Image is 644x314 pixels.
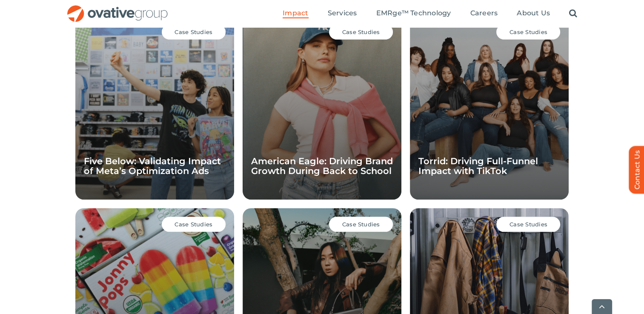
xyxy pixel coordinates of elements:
[470,9,498,17] span: Careers
[66,4,169,12] a: OG_Full_horizontal_RGB
[328,9,357,17] span: Services
[251,156,393,176] a: American Eagle: Driving Brand Growth During Back to School
[84,156,221,176] a: Five Below: Validating Impact of Meta’s Optimization Ads
[569,9,577,18] a: Search
[283,9,308,17] span: Impact
[517,9,550,17] span: About Us
[517,9,550,18] a: About Us
[376,9,451,17] span: EMRge™ Technology
[376,9,451,18] a: EMRge™ Technology
[283,9,308,18] a: Impact
[470,9,498,18] a: Careers
[418,156,538,176] a: Torrid: Driving Full-Funnel Impact with TikTok
[328,9,357,18] a: Services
